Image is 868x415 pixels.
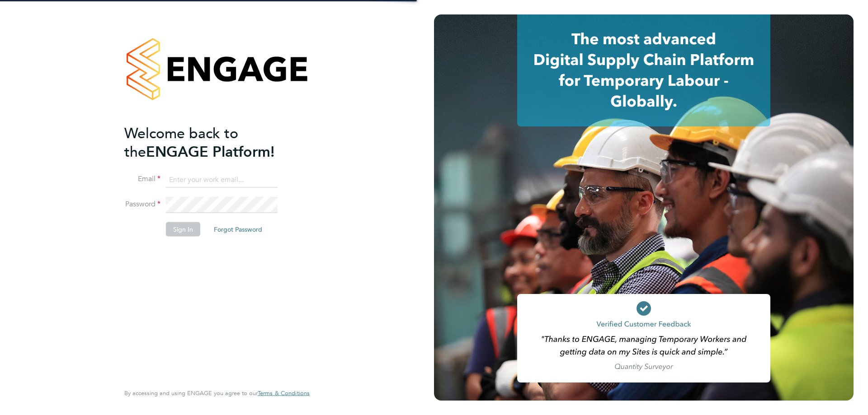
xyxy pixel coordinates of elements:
span: By accessing and using ENGAGE you agree to our [124,389,310,397]
a: Terms & Conditions [258,390,310,397]
h2: ENGAGE Platform! [124,124,301,161]
span: Terms & Conditions [258,389,310,397]
input: Enter your work email... [166,172,278,188]
button: Forgot Password [207,222,269,237]
label: Email [124,174,160,184]
label: Password [124,200,160,209]
span: Welcome back to the [124,124,238,160]
button: Sign In [166,222,200,237]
